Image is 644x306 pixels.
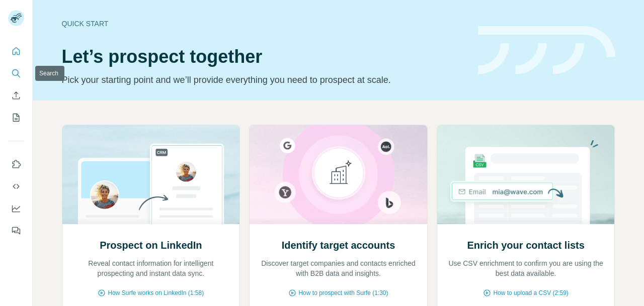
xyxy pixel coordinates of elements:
[437,125,615,224] img: Enrich your contact lists
[8,109,24,127] button: My lists
[260,258,417,278] p: Discover target companies and contacts enriched with B2B data and insights.
[478,26,615,75] img: banner
[62,47,466,67] h1: Let’s prospect together
[447,258,605,278] p: Use CSV enrichment to confirm you are using the best data available.
[108,288,204,297] span: How Surfe works on LinkedIn (1:58)
[8,177,24,195] button: Use Surfe API
[249,125,428,224] img: Identify target accounts
[62,125,240,224] img: Prospect on LinkedIn
[100,238,202,252] h2: Prospect on LinkedIn
[8,42,24,60] button: Quick start
[8,155,24,173] button: Use Surfe on LinkedIn
[8,222,24,240] button: Feedback
[62,73,466,87] p: Pick your starting point and we’ll provide everything you need to prospect at scale.
[62,19,466,29] div: Quick start
[8,199,24,218] button: Dashboard
[493,288,568,297] span: How to upload a CSV (2:59)
[282,238,395,252] h2: Identify target accounts
[467,238,584,252] h2: Enrich your contact lists
[8,64,24,82] button: Search
[72,258,230,278] p: Reveal contact information for intelligent prospecting and instant data sync.
[298,288,388,297] span: How to prospect with Surfe (1:30)
[8,86,24,105] button: Enrich CSV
